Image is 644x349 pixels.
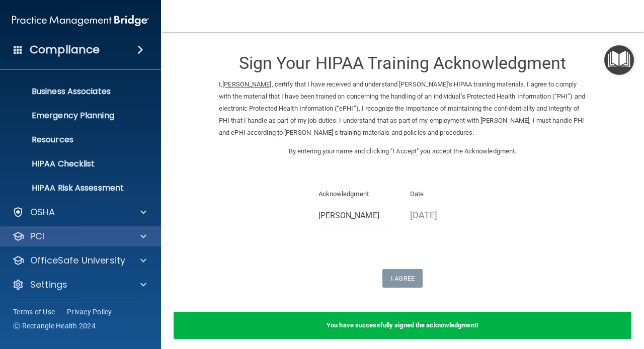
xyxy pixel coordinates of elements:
span: Ⓒ Rectangle Health 2024 [13,321,96,331]
p: Acknowledgment [318,188,395,200]
p: OfficeSafe University [30,254,125,267]
p: PCI [30,230,44,242]
a: OSHA [12,206,146,218]
img: PMB logo [12,11,149,31]
a: Privacy Policy [67,307,112,317]
b: You have successfully signed the acknowledgment! [327,321,478,329]
h3: Sign Your HIPAA Training Acknowledgment [219,54,586,72]
a: OfficeSafe University [12,254,146,267]
p: I, , certify that I have received and understand [PERSON_NAME]'s HIPAA training materials. I agre... [219,78,586,139]
a: PCI [12,230,146,242]
button: Open Resource Center [604,45,634,75]
p: HIPAA Risk Assessment [7,183,144,193]
p: Settings [30,279,67,291]
a: Terms of Use [13,307,55,317]
p: OSHA [30,206,55,218]
p: Business Associates [7,86,144,97]
a: Settings [12,279,146,291]
input: Full Name [318,207,395,225]
p: [DATE] [410,207,487,223]
p: HIPAA Checklist [7,159,144,169]
button: I Agree [382,269,423,288]
h4: Compliance [30,43,100,57]
p: Emergency Planning [7,111,144,121]
p: Resources [7,135,144,145]
ins: [PERSON_NAME] [222,80,271,88]
p: By entering your name and clicking "I Accept" you accept the Acknowledgment. [219,145,586,157]
p: Date [410,188,487,200]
